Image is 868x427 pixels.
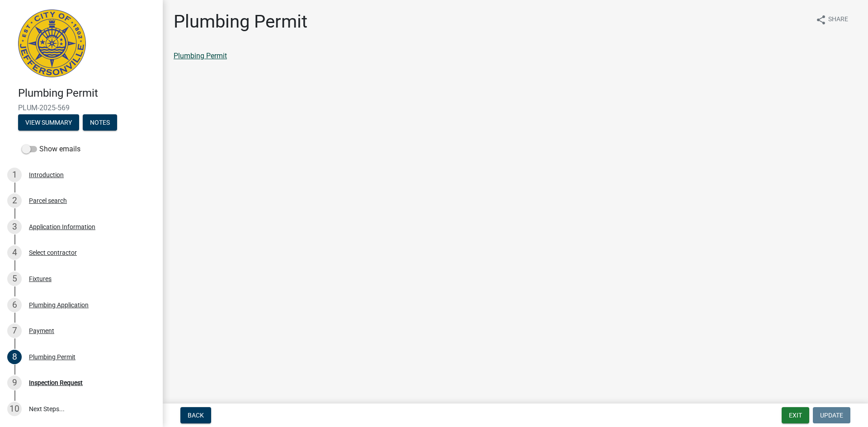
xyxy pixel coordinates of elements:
span: Update [820,412,843,419]
span: Back [188,412,204,419]
div: 3 [7,220,22,234]
label: Show emails [22,144,80,155]
div: Plumbing Permit [29,354,75,360]
a: Plumbing Permit [174,52,227,60]
span: PLUM-2025-569 [18,103,145,112]
img: City of Jeffersonville, Indiana [18,9,86,77]
div: 2 [7,193,22,208]
span: Share [828,14,848,25]
div: 8 [7,350,22,364]
div: 5 [7,272,22,286]
h1: Plumbing Permit [174,11,307,33]
div: 7 [7,324,22,338]
div: Application Information [29,224,95,230]
div: Fixtures [29,276,52,282]
div: Plumbing Application [29,302,89,308]
button: View Summary [18,114,79,131]
div: 4 [7,245,22,260]
button: Exit [782,407,809,423]
div: 6 [7,298,22,312]
div: Payment [29,328,54,334]
div: Select contractor [29,249,77,256]
div: Parcel search [29,197,67,204]
div: 10 [7,402,22,416]
button: Back [180,407,211,423]
button: shareShare [808,11,855,28]
wm-modal-confirm: Notes [83,119,117,127]
wm-modal-confirm: Summary [18,119,79,127]
i: share [816,14,826,25]
button: Update [813,407,850,423]
div: 9 [7,375,22,390]
div: Inspection Request [29,380,83,386]
div: 1 [7,168,22,182]
div: Introduction [29,172,64,178]
h4: Plumbing Permit [18,87,156,100]
button: Notes [83,114,117,131]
